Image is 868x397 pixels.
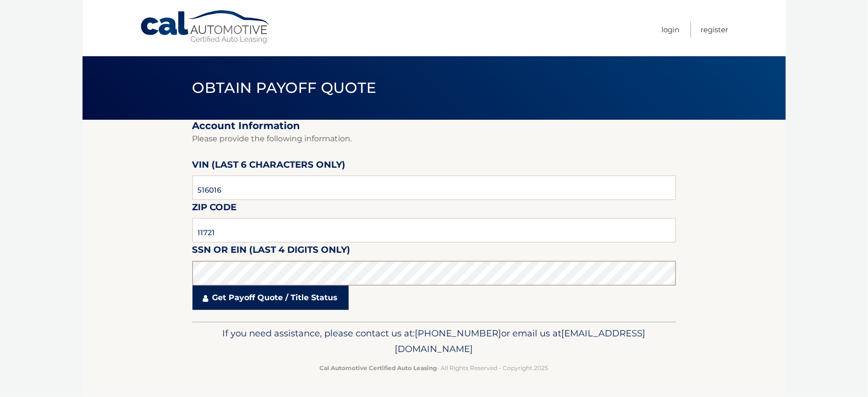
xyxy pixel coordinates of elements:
a: Login [662,22,680,38]
a: Get Payoff Quote / Title Status [192,286,349,310]
strong: Cal Automotive Certified Auto Leasing [320,364,437,372]
p: If you need assistance, please contact us at: or email us at [199,326,670,357]
label: SSN or EIN (last 4 digits only) [192,243,351,261]
p: - All Rights Reserved - Copyright 2025 [199,363,670,373]
p: Please provide the following information. [192,132,676,146]
h2: Account Information [192,120,676,132]
span: Obtain Payoff Quote [192,79,377,97]
label: Zip Code [192,200,237,218]
a: Register [701,22,729,38]
label: VIN (last 6 characters only) [192,157,346,176]
span: [PHONE_NUMBER] [415,328,502,339]
a: Cal Automotive [140,10,272,44]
